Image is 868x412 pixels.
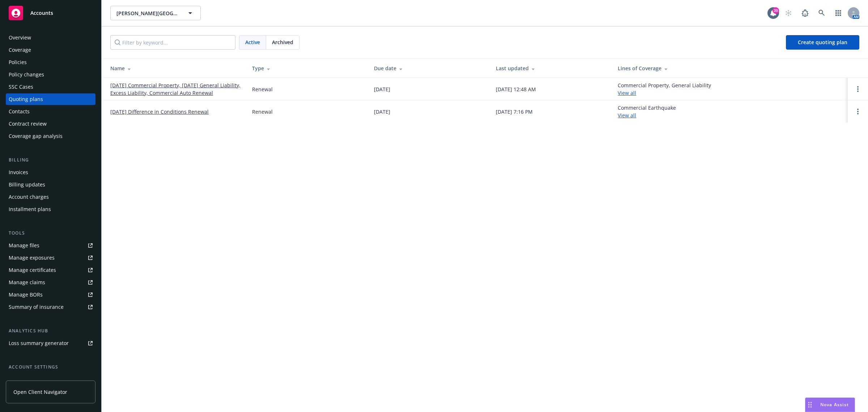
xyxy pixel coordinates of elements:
[6,203,95,215] a: Installment plans
[374,64,484,72] div: Due date
[116,9,179,17] span: [PERSON_NAME][GEOGRAPHIC_DATA], LLC
[13,388,67,396] span: Open Client Navigator
[110,64,241,72] div: Name
[6,363,95,371] div: Account settings
[6,93,95,105] a: Quoting plans
[9,56,27,68] div: Policies
[781,6,796,20] a: Start snowing
[820,402,849,408] span: Nova Assist
[6,167,95,178] a: Invoices
[6,230,95,237] div: Tools
[252,85,273,93] div: Renewal
[272,38,293,46] span: Archived
[805,398,814,412] div: Drag to move
[786,35,859,50] a: Create quoting plan
[6,374,95,385] a: Service team
[6,337,95,349] a: Loss summary generator
[9,240,39,251] div: Manage files
[9,69,44,80] div: Policy changes
[618,104,676,119] div: Commercial Earthquake
[9,301,64,313] div: Summary of insurance
[6,3,95,23] a: Accounts
[30,10,53,16] span: Accounts
[6,44,95,56] a: Coverage
[9,167,28,178] div: Invoices
[245,38,260,46] span: Active
[6,118,95,130] a: Contract review
[6,130,95,142] a: Coverage gap analysis
[9,118,47,130] div: Contract review
[374,108,390,115] div: [DATE]
[252,108,273,115] div: Renewal
[9,32,31,43] div: Overview
[6,289,95,300] a: Manage BORs
[9,106,30,117] div: Contacts
[9,81,33,93] div: SSC Cases
[618,89,636,96] a: View all
[6,301,95,313] a: Summary of insurance
[6,32,95,43] a: Overview
[9,203,51,215] div: Installment plans
[798,6,812,20] a: Report a Bug
[618,112,636,119] a: View all
[110,35,235,50] input: Filter by keyword...
[110,108,209,115] a: [DATE] Difference in Conditions Renewal
[9,191,49,203] div: Account charges
[6,327,95,335] div: Analytics hub
[110,6,201,20] button: [PERSON_NAME][GEOGRAPHIC_DATA], LLC
[9,179,45,190] div: Billing updates
[9,44,31,56] div: Coverage
[854,107,862,116] a: Open options
[6,264,95,276] a: Manage certificates
[798,39,847,46] span: Create quoting plan
[9,374,40,385] div: Service team
[374,85,390,93] div: [DATE]
[6,191,95,203] a: Account charges
[9,289,43,300] div: Manage BORs
[9,337,69,349] div: Loss summary generator
[496,85,536,93] div: [DATE] 12:48 AM
[9,264,56,276] div: Manage certificates
[6,252,95,264] a: Manage exposures
[6,56,95,68] a: Policies
[773,7,779,14] div: 39
[6,81,95,93] a: SSC Cases
[6,240,95,251] a: Manage files
[9,130,63,142] div: Coverage gap analysis
[6,156,95,164] div: Billing
[252,64,362,72] div: Type
[9,277,45,288] div: Manage claims
[496,64,606,72] div: Last updated
[805,398,855,412] button: Nova Assist
[618,64,842,72] div: Lines of Coverage
[6,277,95,288] a: Manage claims
[496,108,533,115] div: [DATE] 7:16 PM
[9,93,43,105] div: Quoting plans
[814,6,829,20] a: Search
[854,85,862,93] a: Open options
[6,179,95,190] a: Billing updates
[6,69,95,80] a: Policy changes
[6,106,95,117] a: Contacts
[618,81,711,97] div: Commercial Property, General Liability
[831,6,846,20] a: Switch app
[110,81,241,97] a: [DATE] Commercial Property, [DATE] General Liability, Excess Liability, Commercial Auto Renewal
[9,252,55,264] div: Manage exposures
